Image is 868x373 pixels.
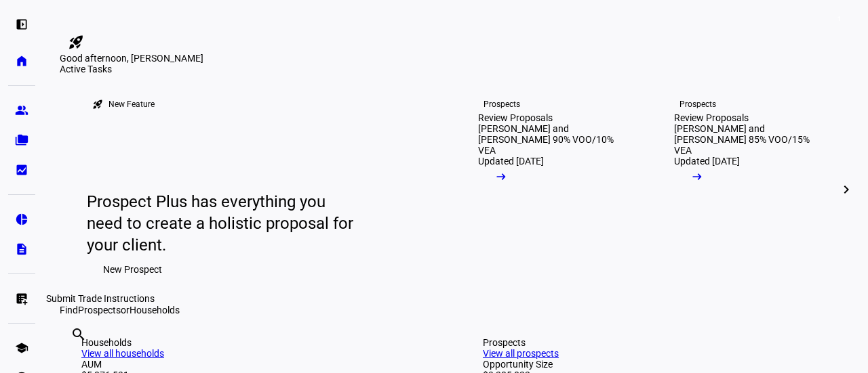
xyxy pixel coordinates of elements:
div: Prospect Plus has everything you need to create a holistic proposal for your client. [87,191,357,256]
eth-mat-symbol: folder_copy [15,133,28,147]
div: AUM [81,359,429,370]
eth-mat-symbol: school [15,341,28,355]
eth-mat-symbol: list_alt_add [15,292,28,305]
div: Updated [DATE] [478,156,544,167]
a: bid_landscape [8,156,35,183]
eth-mat-symbol: home [15,54,28,68]
span: 1 [834,14,845,24]
mat-icon: chevron_right [838,181,854,198]
button: New Prospect [87,256,178,283]
div: Households [81,337,429,348]
span: Households [130,305,180,315]
div: Prospects [484,99,520,110]
a: home [8,47,35,74]
a: ProspectsReview Proposals[PERSON_NAME] and [PERSON_NAME] 85% VOO/15% VEAUpdated [DATE] [652,74,837,305]
div: Find or [60,305,852,315]
mat-icon: rocket_launch [68,34,84,50]
div: [PERSON_NAME] and [PERSON_NAME] 85% VOO/15% VEA [674,123,816,156]
span: New Prospect [103,256,162,283]
eth-mat-symbol: bid_landscape [15,163,28,177]
div: [PERSON_NAME] and [PERSON_NAME] 90% VOO/10% VEA [478,123,620,156]
a: View all prospects [483,348,559,359]
eth-mat-symbol: left_panel_open [15,18,28,31]
a: pie_chart [8,206,35,233]
input: Enter name of prospect or household [71,345,73,361]
div: Review Proposals [674,112,749,123]
mat-icon: search [71,326,87,343]
eth-mat-symbol: description [15,242,28,256]
div: Active Tasks [60,64,852,74]
div: New Feature [108,99,155,110]
a: ProspectsReview Proposals[PERSON_NAME] and [PERSON_NAME] 90% VOO/10% VEAUpdated [DATE] [456,74,642,305]
div: Submit Trade Instructions [41,290,160,307]
div: Review Proposals [478,112,553,123]
span: Prospects [78,305,121,315]
a: folder_copy [8,127,35,154]
div: Updated [DATE] [674,156,740,167]
a: group [8,97,35,124]
mat-icon: arrow_right_alt [690,170,704,183]
a: View all households [81,348,164,359]
mat-icon: rocket_launch [92,99,103,110]
div: Prospects [679,99,716,110]
div: Good afternoon, [PERSON_NAME] [60,53,852,64]
mat-icon: arrow_right_alt [494,170,508,183]
div: Prospects [483,337,830,348]
a: description [8,236,35,263]
div: Opportunity Size [483,359,830,370]
eth-mat-symbol: pie_chart [15,213,28,226]
eth-mat-symbol: group [15,104,28,117]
